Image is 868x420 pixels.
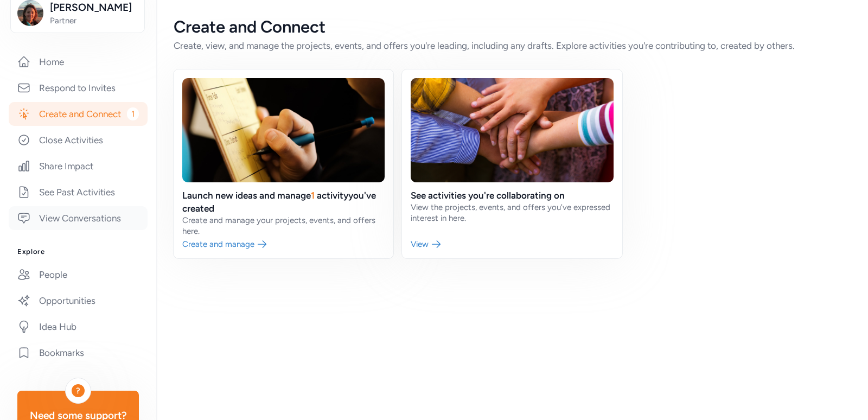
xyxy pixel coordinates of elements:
div: ? [72,384,85,397]
h3: Explore [17,247,139,256]
div: Create, view, and manage the projects, events, and offers you're leading, including any drafts. E... [174,39,851,52]
span: 1 [127,107,139,120]
a: People [9,263,148,287]
a: Idea Hub [9,315,148,339]
a: Respond to Invites [9,76,148,100]
a: Home [9,50,148,74]
a: Opportunities [9,289,148,313]
div: Create and Connect [174,17,851,37]
a: See Past Activities [9,180,148,204]
a: View Conversations [9,206,148,230]
span: Partner [50,15,138,26]
a: Close Activities [9,128,148,152]
a: Share Impact [9,154,148,178]
a: Bookmarks [9,341,148,365]
a: Create and Connect1 [9,102,148,126]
